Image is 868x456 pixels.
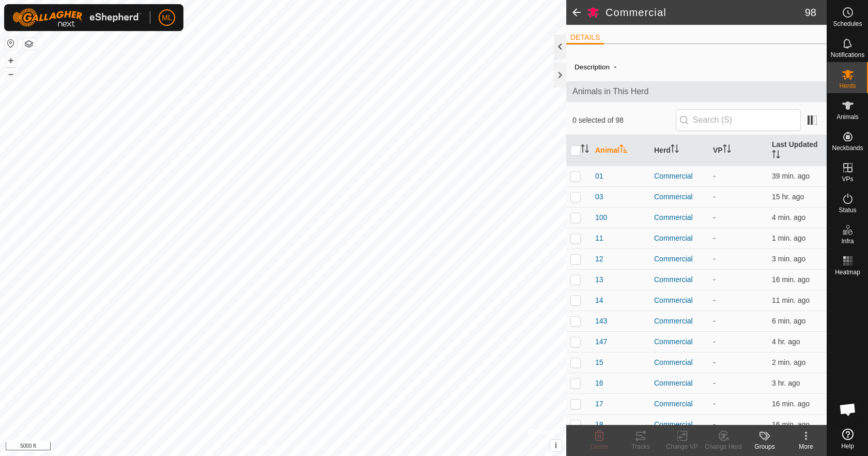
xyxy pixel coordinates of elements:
button: Map Layers [23,38,35,50]
div: Commercial [654,295,705,306]
span: Herds [839,83,856,89]
div: Commercial [654,212,705,223]
span: Animals [836,114,859,120]
p-sorticon: Activate to sort [671,146,679,154]
span: Animals in This Herd [572,85,820,98]
div: Commercial [654,399,705,409]
span: 143 [595,316,607,327]
div: Commercial [654,192,705,202]
span: 13 [595,274,603,285]
span: 98 [805,5,816,20]
span: ML [162,12,172,23]
button: + [5,54,17,67]
div: Open chat [832,394,863,425]
div: Tracks [620,442,661,451]
div: Commercial [654,419,705,430]
div: Commercial [654,233,705,244]
th: Animal [591,135,650,166]
span: Sep 21, 2025, 11:49 AM [772,172,810,180]
span: 11 [595,233,603,244]
span: - [610,58,621,75]
span: Status [839,207,856,213]
span: 17 [595,399,603,409]
p-sorticon: Activate to sort [619,146,628,154]
span: Neckbands [832,145,863,151]
app-display-virtual-paddock-transition: - [713,379,716,387]
img: Gallagher Logo [12,8,142,27]
span: 01 [595,171,603,182]
span: Sep 21, 2025, 12:25 PM [772,255,805,263]
span: Sep 21, 2025, 12:26 PM [772,358,805,366]
span: Infra [841,238,854,244]
span: 18 [595,419,603,430]
div: Commercial [654,336,705,347]
button: – [5,68,17,80]
span: 147 [595,336,607,347]
span: Heatmap [835,269,860,275]
span: Sep 21, 2025, 12:18 PM [772,296,810,304]
span: Sep 21, 2025, 12:12 PM [772,420,810,429]
div: Commercial [654,378,705,389]
div: Commercial [654,316,705,327]
app-display-virtual-paddock-transition: - [713,420,716,429]
div: Commercial [654,274,705,285]
span: Sep 21, 2025, 8:16 AM [772,337,800,346]
div: Groups [744,442,785,451]
span: Sep 21, 2025, 12:13 PM [772,400,810,408]
span: Schedules [833,21,862,27]
app-display-virtual-paddock-transition: - [713,296,716,304]
app-display-virtual-paddock-transition: - [713,317,716,325]
app-display-virtual-paddock-transition: - [713,213,716,222]
input: Search (S) [676,109,801,131]
span: Notifications [831,52,864,58]
span: 100 [595,212,607,223]
div: More [785,442,827,451]
span: 16 [595,378,603,389]
app-display-virtual-paddock-transition: - [713,172,716,180]
span: Sep 21, 2025, 12:23 PM [772,317,805,325]
th: Herd [650,135,709,166]
li: DETAILS [566,32,604,45]
app-display-virtual-paddock-transition: - [713,193,716,201]
app-display-virtual-paddock-transition: - [713,358,716,366]
span: 0 selected of 98 [572,115,676,126]
h2: Commercial [606,6,805,19]
button: i [550,440,562,451]
p-sorticon: Activate to sort [723,146,731,154]
div: Commercial [654,357,705,368]
app-display-virtual-paddock-transition: - [713,255,716,263]
app-display-virtual-paddock-transition: - [713,337,716,346]
th: Last Updated [768,135,827,166]
span: VPs [842,176,853,182]
a: Help [827,424,868,453]
app-display-virtual-paddock-transition: - [713,400,716,408]
p-sorticon: Activate to sort [581,146,589,154]
a: Privacy Policy [242,443,281,452]
span: Sep 20, 2025, 9:28 PM [772,193,804,201]
button: Reset Map [5,37,17,50]
span: Help [841,443,854,449]
div: Commercial [654,254,705,264]
div: Change Herd [703,442,744,451]
span: i [555,441,557,450]
app-display-virtual-paddock-transition: - [713,275,716,284]
label: Description [575,63,610,71]
span: Sep 21, 2025, 12:27 PM [772,234,805,242]
a: Contact Us [293,443,324,452]
app-display-virtual-paddock-transition: - [713,234,716,242]
th: VP [709,135,768,166]
span: Sep 21, 2025, 12:25 PM [772,213,805,222]
span: 03 [595,192,603,202]
div: Commercial [654,171,705,182]
div: Change VP [661,442,703,451]
span: 15 [595,357,603,368]
span: Sep 21, 2025, 8:33 AM [772,379,800,387]
span: 12 [595,254,603,264]
span: Delete [591,443,609,450]
p-sorticon: Activate to sort [772,152,780,160]
span: 14 [595,295,603,306]
span: Sep 21, 2025, 12:13 PM [772,275,810,284]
